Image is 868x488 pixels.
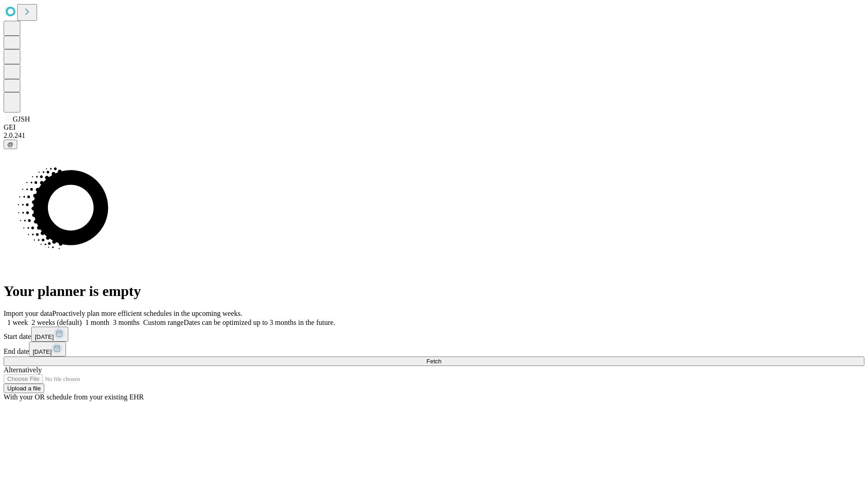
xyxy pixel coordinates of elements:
span: @ [7,141,14,148]
div: Start date [4,327,864,342]
div: End date [4,342,864,357]
span: [DATE] [35,333,54,340]
span: Fetch [426,358,441,365]
span: Proactively plan more efficient schedules in the upcoming weeks. [52,310,242,317]
button: [DATE] [29,342,66,357]
span: Dates can be optimized up to 3 months in the future. [184,319,335,326]
button: Fetch [4,357,864,366]
span: [DATE] [33,348,52,355]
button: Upload a file [4,384,44,393]
span: 2 weeks (default) [32,319,82,326]
button: @ [4,140,17,149]
button: [DATE] [31,327,68,342]
span: 1 month [85,319,109,326]
span: With your OR schedule from your existing EHR [4,393,144,401]
div: GEI [4,123,864,131]
span: 1 week [7,319,28,326]
span: Alternatively [4,366,42,374]
span: Import your data [4,310,52,317]
span: Custom range [143,319,184,326]
div: 2.0.241 [4,131,864,140]
span: 3 months [113,319,140,326]
h1: Your planner is empty [4,283,864,300]
span: GJSH [13,115,30,123]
